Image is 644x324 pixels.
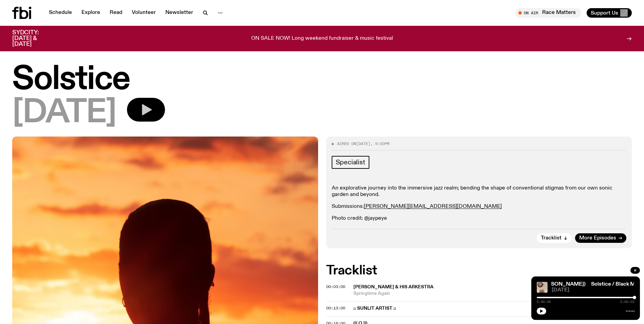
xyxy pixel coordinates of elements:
[370,141,389,146] span: , 9:00pm
[353,290,632,297] span: Springtime Again
[552,288,634,293] span: [DATE]
[620,300,634,304] span: 2:00:02
[128,8,160,18] a: Volunteer
[587,8,632,18] button: Support Us
[12,98,116,128] span: [DATE]
[332,185,627,198] p: An explorative journey into the immersive jazz realm; bending the shape of conventional stigmas f...
[541,236,562,241] span: Tracklist
[326,284,345,289] span: 00:03:00
[326,285,345,289] button: 00:03:00
[353,285,434,289] span: [PERSON_NAME] & His Arkestra
[332,156,369,169] a: Specialist
[12,30,56,47] h3: SYDCITY: [DATE] & [DATE]
[332,215,627,222] p: Photo credit: @jaypeye
[251,36,393,42] p: ON SALE NOW! Long weekend fundraiser & music festival
[471,282,586,287] a: Solstice / Black Moon (with [PERSON_NAME])
[45,8,76,18] a: Schedule
[364,204,502,209] a: [PERSON_NAME][EMAIL_ADDRESS][DOMAIN_NAME]
[537,233,572,243] button: Tracklist
[515,8,581,18] button: On AirRace Matters
[353,305,628,312] span: :: SUNLIT ARTIST ::
[579,236,616,241] span: More Episodes
[537,282,548,293] img: A scanned scripture of medieval islamic astrology illustrating an eclipse
[77,8,104,18] a: Explore
[12,65,632,95] h1: Solstice
[106,8,126,18] a: Read
[575,233,626,243] a: More Episodes
[326,306,345,310] button: 00:13:00
[332,203,627,210] p: Submissions:
[336,159,365,166] span: Specialist
[591,10,618,16] span: Support Us
[161,8,197,18] a: Newsletter
[326,265,632,277] h2: Tracklist
[537,300,551,304] span: 2:00:00
[337,141,356,146] span: Aired on
[356,141,370,146] span: [DATE]
[326,305,345,311] span: 00:13:00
